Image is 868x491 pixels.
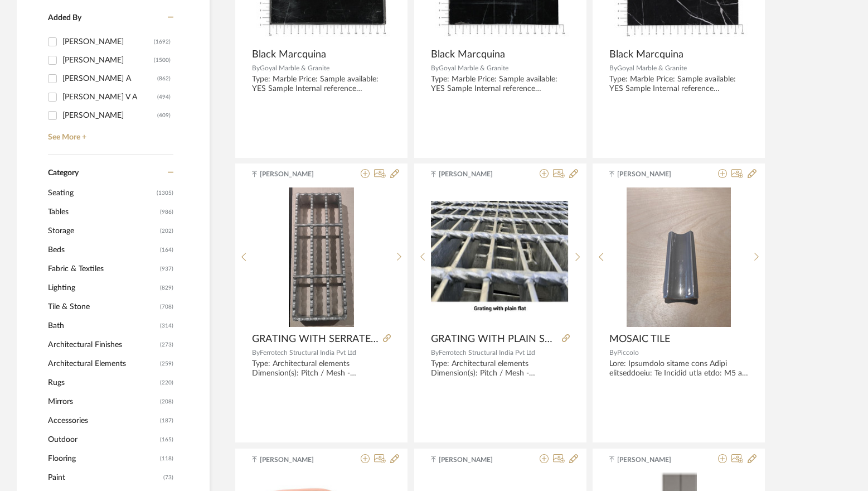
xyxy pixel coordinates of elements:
span: Outdoor [48,430,157,449]
span: Goyal Marble & Granite [439,65,508,71]
span: [PERSON_NAME] [260,169,330,179]
span: By [431,349,439,356]
span: (165) [160,431,173,449]
span: Beds [48,240,157,259]
span: Accessories [48,411,157,430]
div: [PERSON_NAME] [62,51,154,69]
span: Storage [48,222,157,240]
a: See More + [45,124,173,142]
span: Tile & Stone [48,297,157,316]
span: Architectural Finishes [48,335,157,354]
div: Lore: Ipsumdolo sitame cons Adipi elitseddoeiu: Te Incidid utla etdo: M5 a E51ad Minimveni: 7qu N... [609,359,748,378]
span: [PERSON_NAME] [260,455,330,465]
span: [PERSON_NAME] [439,169,509,179]
span: (220) [160,374,173,392]
span: (187) [160,412,173,430]
span: By [609,349,617,356]
img: GRATING WITH SERRATED SURFACE [289,187,354,327]
span: By [431,65,439,71]
span: Lighting [48,278,157,297]
span: By [252,349,260,356]
span: [PERSON_NAME] [617,169,687,179]
span: Rugs [48,373,157,392]
span: (273) [160,336,173,354]
span: Goyal Marble & Granite [617,65,687,71]
div: [PERSON_NAME] A [62,70,157,88]
span: Black Marcquina [431,49,505,61]
img: MOSAIC TILE [627,187,731,327]
span: (314) [160,317,173,335]
span: GRATING WITH SERRATED SURFACE [252,333,379,345]
span: (829) [160,279,173,297]
span: Ferrotech Structural India Pvt Ltd [439,349,535,356]
span: (118) [160,450,173,468]
span: By [609,65,617,71]
span: Paint [48,468,161,487]
span: (259) [160,355,173,373]
span: (937) [160,260,173,278]
div: (862) [157,70,171,88]
span: (164) [160,241,173,259]
span: Architectural Elements [48,354,157,373]
img: GRATING WITH PLAIN SURFACE [431,201,569,312]
span: Flooring [48,449,157,468]
span: MOSAIC TILE [609,333,670,345]
span: Category [48,169,79,178]
span: Ferrotech Structural India Pvt Ltd [260,349,356,356]
div: (1500) [154,51,171,69]
span: Seating [48,184,154,203]
div: Type: Architectural elements Dimension(s): Pitch / Mesh - 30x100mm, 30x50mm, 41x100mm, 41x50mm, 3... [252,359,391,378]
span: Added By [48,14,81,22]
div: [PERSON_NAME] [62,107,157,124]
div: (409) [157,107,171,124]
div: Type: Architectural elements Dimension(s): Pitch / Mesh - 30x100mm, 30x50mm, 41x100mm, 41x50mm, 3... [431,359,570,378]
span: Black Marcquina [609,49,683,61]
span: Fabric & Textiles [48,259,157,278]
span: Goyal Marble & Granite [260,65,329,71]
span: Black Marcquina [252,49,326,61]
span: (708) [160,298,173,316]
div: [PERSON_NAME] V A [62,88,157,106]
span: [PERSON_NAME] [439,455,509,465]
div: Type: Marble Price: Sample available: YES Sample Internal reference number:TS-MR-018-PL Stock ava... [609,75,748,94]
span: Tables [48,203,157,222]
div: (494) [157,88,171,106]
div: Type: Marble Price: Sample available: YES Sample Internal reference number:TS-MR-018-PL Stock ava... [252,75,391,94]
div: [PERSON_NAME] [62,33,154,51]
div: Type: Marble Price: Sample available: YES Sample Internal reference number:TS-MR-018-PL Stock ava... [431,75,570,94]
span: (202) [160,222,173,240]
span: GRATING WITH PLAIN SURFACE [431,333,557,345]
span: By [252,65,260,71]
span: Piccolo [617,349,639,356]
span: Bath [48,316,157,335]
div: (1692) [154,33,171,51]
span: (73) [163,469,173,487]
span: (986) [160,203,173,221]
span: (1305) [157,184,173,202]
span: (208) [160,393,173,411]
span: Mirrors [48,392,157,411]
span: [PERSON_NAME] [617,455,687,465]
